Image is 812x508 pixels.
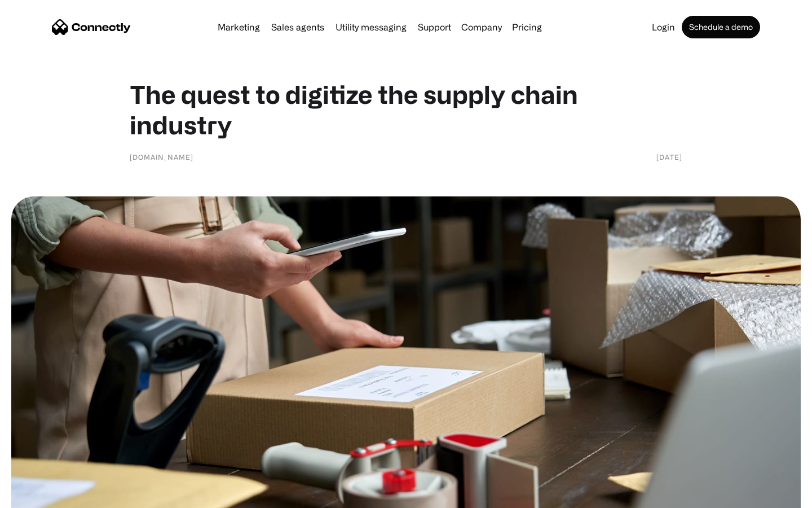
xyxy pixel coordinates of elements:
[682,16,760,38] a: Schedule a demo
[130,79,682,140] h1: The quest to digitize the supply chain industry
[647,23,679,32] a: Login
[413,23,456,32] a: Support
[213,23,264,32] a: Marketing
[507,23,546,32] a: Pricing
[267,23,329,32] a: Sales agents
[130,151,193,163] div: [DOMAIN_NAME]
[331,23,411,32] a: Utility messaging
[656,151,682,163] div: [DATE]
[11,488,68,504] aside: Language selected: English
[461,19,502,35] div: Company
[23,488,68,504] ul: Language list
